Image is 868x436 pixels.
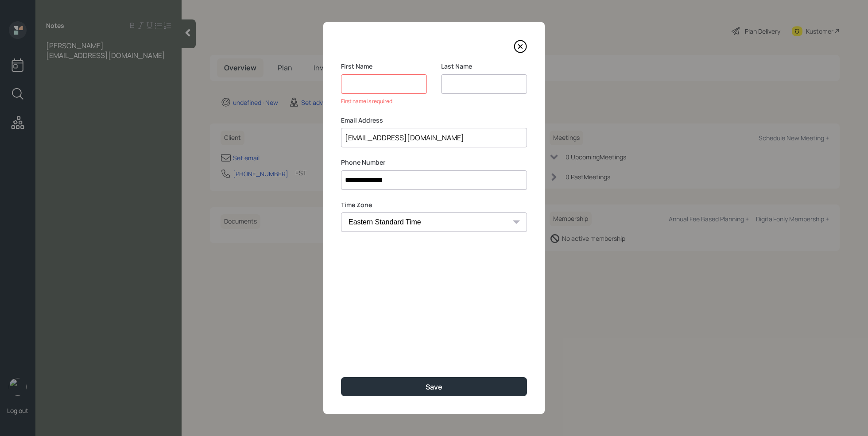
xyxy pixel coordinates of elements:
[341,116,527,125] label: Email Address
[341,158,527,167] label: Phone Number
[341,97,427,105] div: First name is required
[341,62,427,71] label: First Name
[341,201,527,209] label: Time Zone
[426,382,442,392] div: Save
[441,62,527,71] label: Last Name
[341,377,527,396] button: Save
